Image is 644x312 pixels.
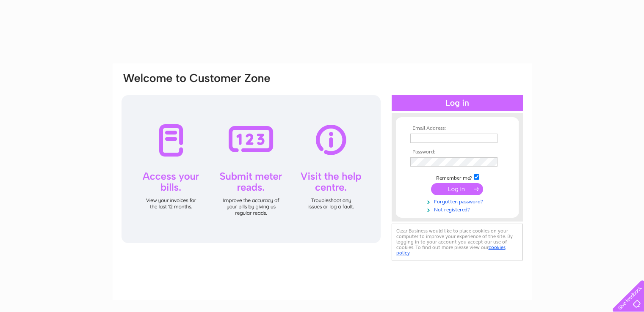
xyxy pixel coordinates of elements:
a: Forgotten password? [410,197,506,205]
input: Submit [431,183,483,195]
th: Password: [408,149,506,155]
td: Remember me? [408,173,506,181]
a: cookies policy [396,244,506,256]
th: Email Address: [408,126,506,131]
div: Clear Business would like to place cookies on your computer to improve your experience of the sit... [392,224,523,260]
a: Not registered? [410,205,506,213]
